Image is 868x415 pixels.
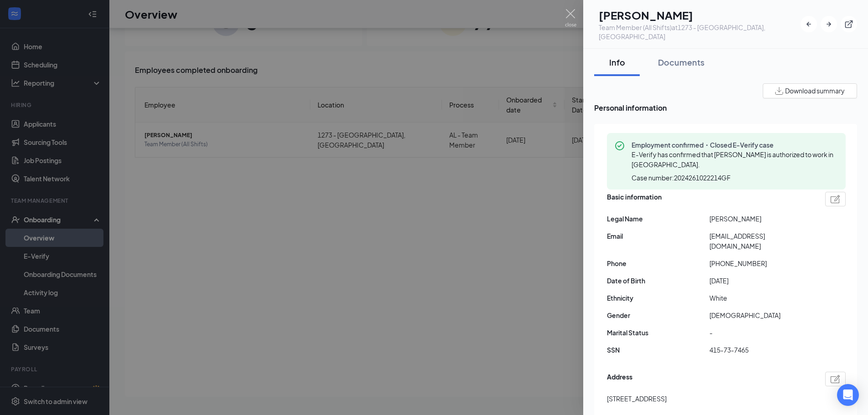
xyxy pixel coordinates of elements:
span: Personal information [594,102,857,113]
span: Basic information [607,192,662,206]
span: Download summary [785,86,845,96]
span: Phone [607,258,709,268]
span: Legal Name [607,214,709,224]
svg: ArrowLeftNew [804,20,813,29]
span: Ethnicity [607,293,709,303]
span: - [709,328,812,338]
span: E-Verify has confirmed that [PERSON_NAME] is authorized to work in [GEOGRAPHIC_DATA]. [632,150,833,169]
span: Employment confirmed・Closed E-Verify case [632,140,838,149]
span: [STREET_ADDRESS] [607,394,667,404]
span: Address [607,372,632,386]
svg: ExternalLink [844,20,853,29]
h1: [PERSON_NAME] [599,7,801,23]
span: Gender [607,310,709,320]
span: [EMAIL_ADDRESS][DOMAIN_NAME] [709,231,812,251]
button: ExternalLink [841,16,857,32]
span: Marital Status [607,328,709,338]
button: ArrowLeftNew [801,16,817,32]
button: Download summary [763,83,857,98]
span: [PERSON_NAME] [709,214,812,224]
div: Team Member (All Shifts) at 1273 - [GEOGRAPHIC_DATA], [GEOGRAPHIC_DATA] [599,23,801,41]
span: [DEMOGRAPHIC_DATA] [709,310,812,320]
span: SSN [607,345,709,355]
span: [DATE] [709,276,812,286]
span: Email [607,231,709,241]
svg: CheckmarkCircle [614,140,625,151]
button: ArrowRight [821,16,837,32]
span: [PHONE_NUMBER] [709,258,812,268]
div: Documents [658,56,704,68]
span: Date of Birth [607,276,709,286]
span: Case number: 2024261022214GF [632,173,730,182]
span: 415-73-7465 [709,345,812,355]
div: Open Intercom Messenger [837,384,859,406]
svg: ArrowRight [824,20,833,29]
span: White [709,293,812,303]
div: Info [603,56,631,68]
